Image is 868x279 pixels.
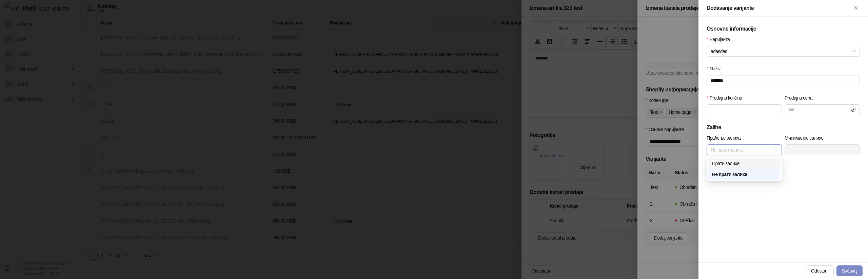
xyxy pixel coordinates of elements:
[708,169,781,180] div: Не прати залихе
[707,123,860,132] h5: Zalihe
[852,4,860,12] button: Zatvori
[707,4,852,12] div: Dodavanje varijante
[707,25,860,33] h5: Osnovne informacije
[707,94,747,102] label: Prodajna količina
[712,171,776,178] div: Не прати залихе
[711,46,856,56] span: adasdas
[785,94,817,102] label: Prodajna cena
[708,158,781,169] div: Прати залихе
[707,105,782,115] input: Prodajna količina
[712,160,776,167] div: Прати залихе
[707,75,860,86] input: Naziv Naziv Naziv
[785,134,828,142] label: Минималне залихе
[806,265,834,276] button: Odustani
[836,265,863,276] button: Sačuvaj
[707,36,734,43] label: Варијанта
[711,145,778,155] span: Не прати залихе
[785,145,860,155] input: Минималне залихе
[707,134,745,142] label: Праћење залиха
[707,65,725,72] label: Naziv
